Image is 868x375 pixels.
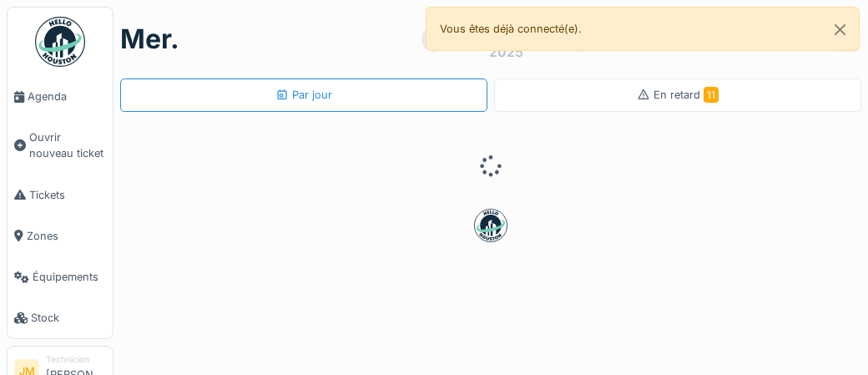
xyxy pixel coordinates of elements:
a: Stock [8,297,113,338]
img: badge-BVDL4wpA.svg [474,209,507,242]
a: Équipements [8,256,113,297]
a: Ouvrir nouveau ticket [8,117,113,174]
a: Zones [8,215,113,256]
img: Badge_color-CXgf-gQk.svg [35,17,85,67]
span: Tickets [29,187,106,203]
span: En retard [654,89,719,101]
span: Ouvrir nouveau ticket [29,129,106,161]
button: Close [821,8,859,52]
h1: mer. [120,23,179,55]
span: Stock [31,310,106,326]
div: 2025 [489,42,523,62]
span: Agenda [28,89,106,104]
div: Technicien [46,353,106,366]
span: Zones [27,228,106,244]
div: Par jour [275,87,332,103]
span: Équipements [33,269,106,285]
a: Agenda [8,76,113,117]
div: Vous êtes déjà connecté(e). [426,7,860,51]
a: Tickets [8,175,113,215]
span: 11 [704,87,719,103]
